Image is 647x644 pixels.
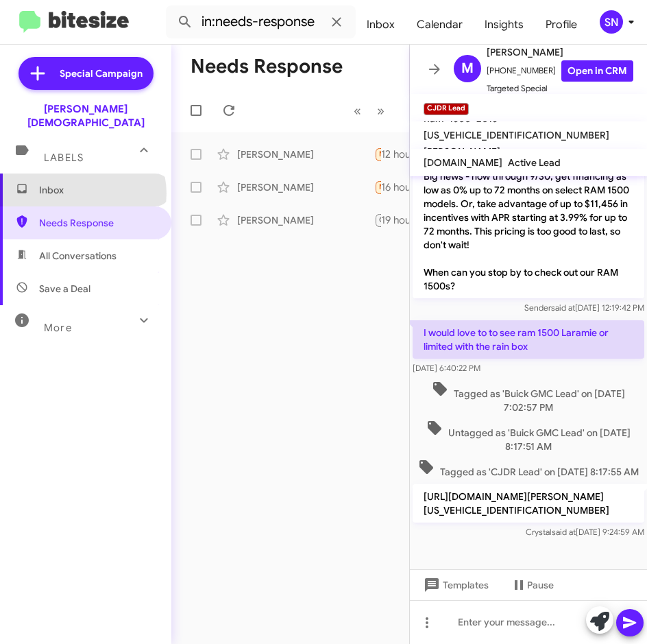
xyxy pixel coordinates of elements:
span: said at [552,527,576,537]
button: Pause [500,573,565,597]
span: [PERSON_NAME] [487,44,633,60]
span: Active Lead [508,156,561,169]
span: M [461,58,474,80]
span: said at [551,302,575,313]
span: Sender [DATE] 12:19:42 PM [524,302,644,313]
p: Hi [PERSON_NAME] it's [PERSON_NAME], Sales Manager at [PERSON_NAME][GEOGRAPHIC_DATA]. Big news - ... [413,109,644,298]
span: « [354,102,361,119]
span: Save a Deal [39,282,90,296]
div: [PERSON_NAME] [237,147,374,161]
div: SN [600,10,623,34]
button: Previous [345,97,369,125]
a: Calendar [406,5,474,45]
span: CJDR Lead [379,215,419,224]
a: Open in CRM [561,60,633,82]
div: 12 hours ago [381,147,452,161]
span: Inbox [39,183,156,197]
span: [DATE] 6:40:22 PM [413,363,480,373]
span: Tagged as 'Buick GMC Lead' on [DATE] 7:02:57 PM [413,381,644,414]
input: Search [166,5,356,38]
span: Untagged as 'Buick GMC Lead' on [DATE] 8:17:51 AM [413,420,644,453]
span: [DOMAIN_NAME] [424,156,502,169]
a: Profile [535,5,588,45]
button: Templates [410,573,500,597]
a: Inbox [356,5,406,45]
span: Special Campaign [60,67,143,80]
span: Needs Response [379,150,437,158]
button: Next [369,97,393,125]
span: Labels [44,152,84,164]
div: 19 hours ago [381,213,452,227]
div: [PERSON_NAME] [237,180,374,194]
span: More [44,322,72,334]
span: Needs Response [379,182,437,191]
h1: Needs Response [191,56,343,77]
span: [PHONE_NUMBER] [487,60,633,82]
span: All Conversations [39,249,117,263]
small: CJDR Lead [424,103,469,115]
p: I would love to to see ram 1500 Laramie or limited with the rain box [413,320,644,359]
span: [US_VEHICLE_IDENTIFICATION_NUMBER] [424,129,609,141]
nav: Page navigation example [346,97,393,125]
div: Toyota Highlander [374,212,381,228]
span: [PERSON_NAME] [424,145,500,158]
span: Crystal [DATE] 9:24:59 AM [526,527,644,537]
span: Pause [527,573,554,597]
p: [URL][DOMAIN_NAME][PERSON_NAME][US_VEHICLE_IDENTIFICATION_NUMBER] [413,484,644,523]
div: ​👍​ to “ Hi [PERSON_NAME] this is [PERSON_NAME], Sales Manager at [PERSON_NAME][GEOGRAPHIC_DATA].... [374,146,381,162]
span: Targeted Special [487,82,633,95]
button: SN [588,10,632,34]
span: Templates [421,573,489,597]
a: Special Campaign [19,57,154,90]
a: Insights [474,5,535,45]
span: » [377,102,384,119]
div: 16 hours ago [381,180,452,194]
span: Tagged as 'CJDR Lead' on [DATE] 8:17:55 AM [413,459,644,479]
div: I would love to to see ram 1500 Laramie or limited with the rain box [374,179,381,195]
span: Needs Response [39,216,156,230]
div: [PERSON_NAME] [237,213,374,227]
